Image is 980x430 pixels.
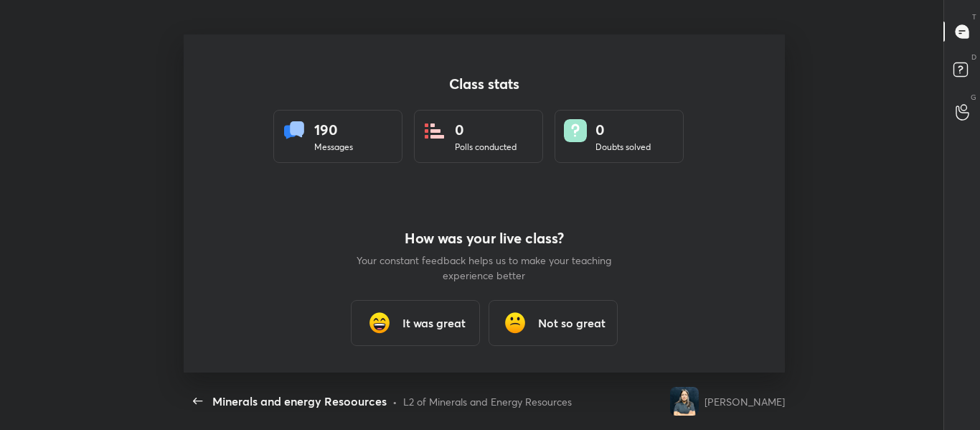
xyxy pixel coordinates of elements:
p: G [971,92,976,103]
div: L2 of Minerals and Energy Resources [403,394,572,409]
div: Messages [314,141,353,154]
div: 0 [455,119,517,141]
h3: It was great [402,314,466,332]
div: 0 [595,119,651,141]
img: grinning_face_with_smiling_eyes_cmp.gif [365,309,394,337]
img: statsPoll.b571884d.svg [423,119,446,142]
div: • [392,394,397,409]
div: Polls conducted [455,141,517,154]
div: Minerals and energy Resoources [212,393,387,410]
img: doubts.8a449be9.svg [564,119,587,142]
p: Your constant feedback helps us to make your teaching experience better [355,253,613,283]
div: [PERSON_NAME] [705,394,785,409]
div: 190 [314,119,353,141]
h4: How was your live class? [355,230,613,247]
p: D [971,52,976,62]
img: statsMessages.856aad98.svg [283,119,306,142]
p: T [972,11,976,22]
img: c61daafdcde14636ba7696175d98772d.jpg [670,387,699,416]
h3: Not so great [538,314,606,332]
img: frowning_face_cmp.gif [501,309,529,337]
h4: Class stats [273,75,695,93]
div: Doubts solved [595,141,651,154]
